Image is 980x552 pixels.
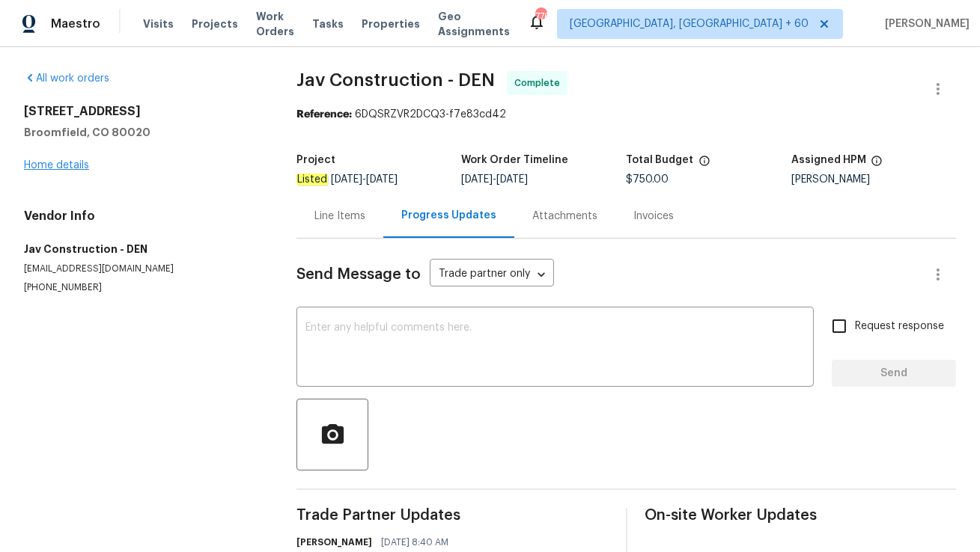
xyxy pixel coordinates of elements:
span: Projects [192,16,238,31]
p: [EMAIL_ADDRESS][DOMAIN_NAME] [24,263,261,275]
span: Geo Assignments [438,9,510,39]
span: Send Message to [296,267,421,282]
em: Listed [296,174,328,185]
h5: Assigned HPM [791,155,866,165]
span: Jav Construction - DEN [296,71,495,89]
span: $750.00 [627,174,669,185]
div: 776 [535,9,546,24]
span: Work Orders [256,9,294,39]
h5: Work Order Timeline [461,155,568,165]
span: Tasks [312,19,344,29]
span: Visits [143,16,174,31]
span: - [461,174,528,185]
h5: Total Budget [627,155,694,165]
span: Complete [514,76,566,91]
span: [DATE] 8:40 AM [381,535,448,550]
h5: Project [296,155,335,165]
div: [PERSON_NAME] [791,174,956,185]
p: [PHONE_NUMBER] [24,281,261,294]
h6: [PERSON_NAME] [296,535,372,550]
a: All work orders [24,73,109,84]
h2: [STREET_ADDRESS] [24,104,261,119]
span: On-site Worker Updates [645,508,957,523]
div: Trade partner only [430,263,554,287]
span: - [331,174,398,185]
span: [DATE] [331,174,362,185]
span: Maestro [51,16,100,31]
div: Invoices [633,209,674,224]
span: The total cost of line items that have been proposed by Opendoor. This sum includes line items th... [699,155,710,174]
b: Reference: [296,109,352,120]
span: [PERSON_NAME] [879,16,970,31]
span: The hpm assigned to this work order. [871,155,883,174]
h5: Broomfield, CO 80020 [24,125,261,140]
div: Line Items [314,209,365,224]
div: 6DQSRZVR2DCQ3-f7e83cd42 [296,107,956,122]
h5: Jav Construction - DEN [24,242,261,257]
a: Home details [24,160,89,171]
div: Progress Updates [401,208,496,223]
span: [DATE] [366,174,398,185]
span: [DATE] [496,174,528,185]
span: Request response [855,319,944,334]
div: Attachments [532,209,597,224]
span: Properties [362,16,420,31]
span: [GEOGRAPHIC_DATA], [GEOGRAPHIC_DATA] + 60 [570,16,809,31]
span: [DATE] [461,174,493,185]
span: Trade Partner Updates [296,508,608,523]
h4: Vendor Info [24,209,261,224]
